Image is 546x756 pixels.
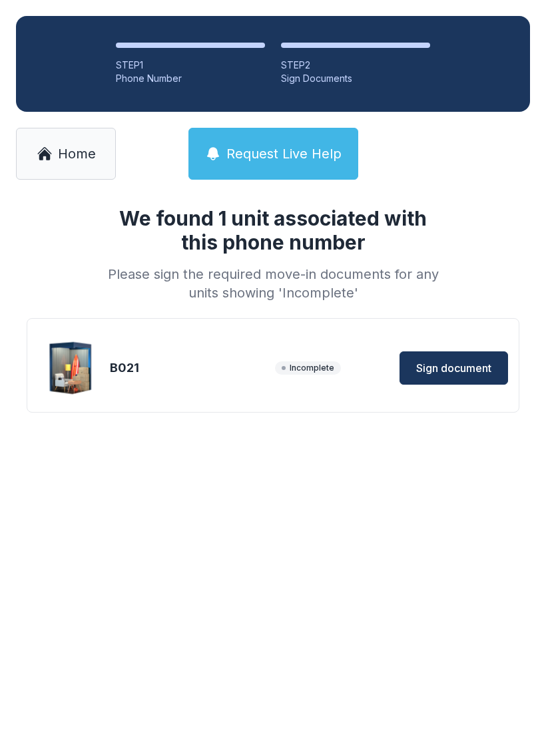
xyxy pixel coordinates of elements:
div: B021 [110,359,270,377]
div: STEP 2 [281,59,430,72]
h1: We found 1 unit associated with this phone number [103,206,443,254]
div: Please sign the required move-in documents for any units showing 'Incomplete' [103,265,443,302]
div: Sign Documents [281,72,430,85]
span: Sign document [416,360,491,376]
div: Phone Number [116,72,265,85]
span: Request Live Help [226,144,342,163]
span: Home [58,144,96,163]
div: STEP 1 [116,59,265,72]
span: Incomplete [275,361,341,375]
